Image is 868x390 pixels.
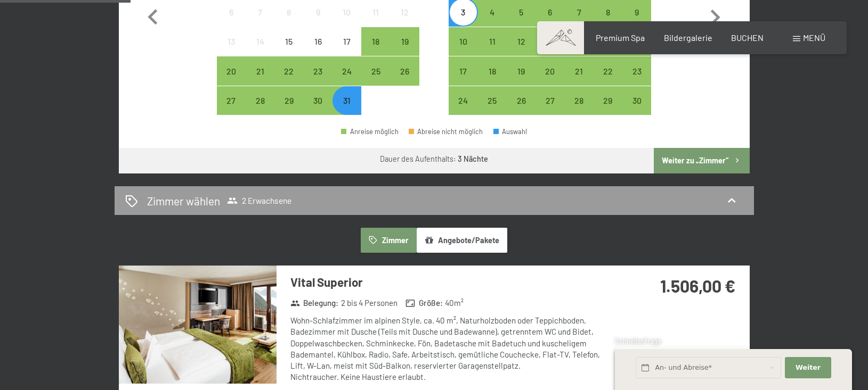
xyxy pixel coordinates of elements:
div: Mon Oct 20 2025 [217,56,246,85]
div: Anreise nicht möglich [274,27,303,56]
a: Bildergalerie [664,32,712,43]
button: Zimmer [361,228,416,252]
div: 25 [362,67,389,94]
div: 21 [565,67,592,94]
div: Fri Nov 28 2025 [564,86,593,115]
div: Wed Nov 26 2025 [507,86,536,115]
div: Anreise möglich [622,56,651,85]
div: 24 [334,67,360,94]
span: 2 bis 4 Personen [341,297,398,309]
div: 22 [275,67,302,94]
button: Angebote/Pakete [417,228,507,252]
div: 17 [450,67,476,94]
div: Anreise möglich [246,86,274,115]
div: 29 [275,96,302,123]
div: Wohn-Schlafzimmer im alpinen Style, ca. 40 m², Naturholzboden oder Teppichboden, Badezimmer mit D... [290,315,607,383]
div: Anreise möglich [304,56,332,85]
div: 30 [305,96,331,123]
a: Premium Spa [596,32,645,43]
div: Tue Oct 28 2025 [246,86,274,115]
div: Anreise möglich [390,27,419,56]
div: Anreise möglich [594,56,622,85]
div: Fri Oct 31 2025 [332,86,361,115]
div: Anreise möglich [536,27,564,56]
div: Sat Nov 22 2025 [594,56,622,85]
span: 40 m² [445,297,464,309]
div: 9 [305,8,331,35]
div: 3 [450,8,476,35]
div: 14 [247,37,273,64]
div: Anreise möglich [449,86,477,115]
div: Anreise möglich [507,86,536,115]
div: Anreise möglich [361,27,390,56]
div: Anreise möglich [594,27,622,56]
div: 20 [218,67,245,94]
div: Tue Nov 18 2025 [478,56,507,85]
div: Anreise möglich [332,56,361,85]
div: Mon Nov 10 2025 [449,27,477,56]
div: Auswahl [493,128,528,135]
div: Thu Oct 16 2025 [304,27,332,56]
div: Thu Nov 20 2025 [536,56,564,85]
div: Fri Nov 21 2025 [564,56,593,85]
div: Fri Oct 17 2025 [332,27,361,56]
div: 13 [218,37,245,64]
h2: Zimmer wählen [147,193,220,209]
div: Wed Nov 12 2025 [507,27,536,56]
div: Thu Oct 30 2025 [304,86,332,115]
div: 5 [508,8,534,35]
div: 7 [247,8,273,35]
div: Sat Nov 29 2025 [594,86,622,115]
div: Tue Oct 14 2025 [246,27,274,56]
div: Anreise möglich [304,86,332,115]
div: Thu Nov 27 2025 [536,86,564,115]
div: Anreise möglich [622,27,651,56]
div: 26 [508,96,534,123]
span: Menü [803,32,825,43]
strong: Größe : [405,297,443,309]
div: 25 [479,96,506,123]
a: BUCHEN [731,32,764,43]
span: 2 Erwachsene [227,195,291,206]
div: Anreise möglich [564,27,593,56]
div: Anreise nicht möglich [217,27,246,56]
div: 16 [305,37,331,64]
div: Anreise möglich [390,56,419,85]
div: 9 [623,8,650,35]
div: 17 [334,37,360,64]
div: Mon Oct 27 2025 [217,86,246,115]
div: Fri Nov 14 2025 [564,27,593,56]
div: 11 [479,37,506,64]
div: Sun Oct 19 2025 [390,27,419,56]
div: 11 [362,8,389,35]
div: Sat Nov 15 2025 [594,27,622,56]
span: Schnellanfrage [615,337,661,345]
div: Tue Oct 21 2025 [246,56,274,85]
div: Sun Oct 26 2025 [390,56,419,85]
div: 21 [247,67,273,94]
div: Anreise möglich [274,56,303,85]
span: Weiter [796,363,821,372]
div: 27 [537,96,563,123]
button: Weiter [785,357,831,379]
div: 12 [391,8,418,35]
div: 18 [479,67,506,94]
div: 10 [450,37,476,64]
h3: Vital Superior [290,274,607,291]
div: Tue Nov 11 2025 [478,27,507,56]
div: Anreise nicht möglich [304,27,332,56]
div: 23 [623,67,650,94]
div: Mon Oct 13 2025 [217,27,246,56]
div: Anreise möglich [341,128,399,135]
div: Wed Nov 19 2025 [507,56,536,85]
div: Anreise möglich [536,86,564,115]
div: Anreise möglich [564,86,593,115]
strong: Belegung : [290,297,339,309]
div: Abreise nicht möglich [409,128,483,135]
div: 28 [565,96,592,123]
b: 3 Nächte [458,154,488,163]
div: Anreise möglich [217,86,246,115]
div: 22 [595,67,621,94]
div: 27 [218,96,245,123]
